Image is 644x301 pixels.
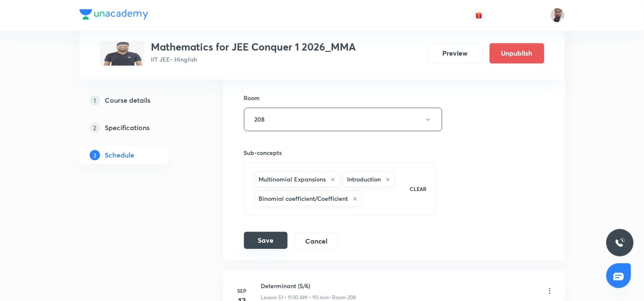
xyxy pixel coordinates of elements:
[259,194,348,203] h6: Binomial coefficient/Coefficient
[79,9,148,20] img: Company Logo
[79,9,148,22] a: Company Logo
[105,123,150,133] h5: Specifications
[475,12,483,19] img: avatar
[79,119,196,137] a: 2Specifications
[90,150,100,161] p: 3
[347,175,381,184] h6: Introduction
[79,92,196,109] a: 1Course details
[244,108,442,131] button: 208
[100,41,144,66] img: 0b5c178669a64e52ab366fa8f3618caf.jpg
[244,94,260,103] h6: Room
[615,238,625,248] img: ttu
[472,9,486,22] button: avatar
[410,185,426,193] p: CLEAR
[490,43,544,64] button: Unpublish
[105,95,151,106] h5: Course details
[234,287,251,295] h6: Sep
[261,282,356,291] h6: Determinant (5/6)
[259,175,326,184] h6: Multinomial Expansions
[151,55,356,64] p: IIT JEE • Hinglish
[90,123,100,133] p: 2
[428,43,483,64] button: Preview
[244,232,288,249] button: Save
[90,95,100,106] p: 1
[244,149,436,158] h6: Sub-concepts
[294,233,338,250] button: Cancel
[151,41,356,54] h3: Mathematics for JEE Conquer 1 2026_MMA
[105,150,135,161] h5: Schedule
[550,8,565,23] img: SHAHNAWAZ AHMAD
